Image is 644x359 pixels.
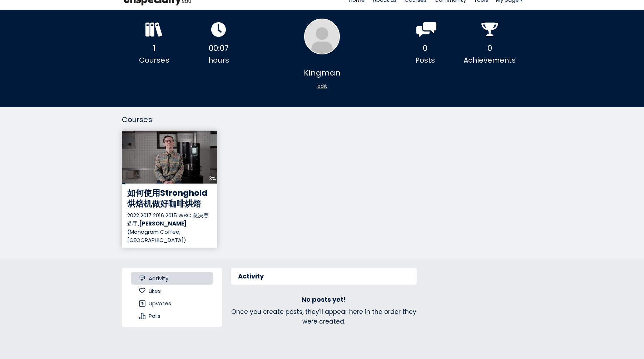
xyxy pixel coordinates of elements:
div: 00:07 [187,42,251,55]
div: 1 [122,42,187,55]
div: hours [187,55,251,66]
div: 2022 2017 2016 2015 WBC 总决赛选手, (Monogram Coffee, [GEOGRAPHIC_DATA]) [127,211,212,244]
div: Achievements [457,55,522,66]
div: edit [304,80,340,92]
div: Posts [393,55,457,66]
div: 3% [209,174,216,183]
a: 3% 如何使用Stronghold烘焙机做好咖啡烘焙 2022 2017 2016 2015 WBC 总决赛选手,[PERSON_NAME](Monogram Coffee, [GEOGRAPH... [122,131,217,248]
span: 如何使用Stronghold烘焙机做好咖啡烘焙 [127,187,207,209]
h3: No posts yet! [302,295,346,304]
div: Once you create posts, they'll appear here in the order they were created. [231,307,417,326]
h3: Activity [238,272,264,280]
div: 0 [393,42,457,55]
span: Activity [149,274,168,282]
div: 0 [457,42,522,55]
span: Upvotes [149,299,171,307]
b: [PERSON_NAME] [139,220,187,227]
span: Kingman [304,66,341,79]
span: Courses [122,115,152,125]
div: Courses [122,55,187,66]
span: Polls [149,312,160,320]
span: Likes [149,287,161,295]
